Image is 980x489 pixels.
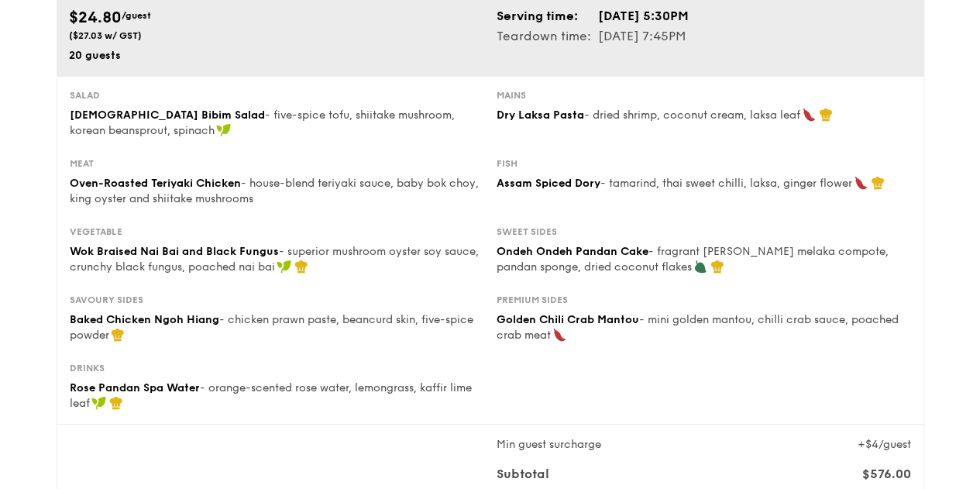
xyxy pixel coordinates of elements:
span: Oven-Roasted Teriyaki Chicken [70,177,241,190]
span: [DEMOGRAPHIC_DATA] Bibim Salad [70,108,265,122]
div: Salad [70,89,484,102]
img: icon-vegetarian.fe4039eb.svg [693,260,707,274]
span: - tamarind, thai sweet chilli, laksa, ginger flower [600,177,852,190]
div: Meat [70,157,484,170]
span: ($27.03 w/ GST) [69,30,142,41]
img: icon-chef-hat.a58ddaea.svg [819,108,833,122]
span: Wok Braised Nai Bai and Black Fungus [70,245,279,258]
td: Teardown time: [497,26,597,46]
img: icon-vegan.f8ff3823.svg [277,260,292,274]
div: Sweet sides [497,226,911,238]
span: Assam Spiced Dory [497,177,600,190]
img: icon-chef-hat.a58ddaea.svg [111,328,125,342]
span: - orange-scented rose water, lemongrass, kaffir lime leaf [70,381,472,410]
div: Mains [497,89,911,102]
img: icon-chef-hat.a58ddaea.svg [710,260,724,274]
td: [DATE] 7:45PM [597,26,689,46]
td: Serving time: [497,6,597,26]
div: Premium sides [497,294,911,306]
img: icon-chef-hat.a58ddaea.svg [109,396,123,410]
div: Drinks [70,362,484,374]
img: icon-spicy.37a8142b.svg [854,176,868,190]
span: /guest [122,10,151,21]
span: - chicken prawn paste, beancurd skin, five-spice powder [70,313,473,342]
img: icon-vegan.f8ff3823.svg [91,396,107,410]
div: Vegetable [70,226,484,238]
span: Golden Chili Crab Mantou [497,313,639,326]
span: - house-blend teriyaki sauce, baby bok choy, king oyster and shiitake mushrooms [70,177,479,205]
div: Savoury sides [70,294,484,306]
img: icon-chef-hat.a58ddaea.svg [294,260,308,274]
span: - mini golden mantou, chilli crab sauce, poached crab meat [497,313,899,342]
span: Subtotal [497,467,549,481]
div: Fish [497,157,911,170]
span: Dry Laksa Pasta [497,108,584,122]
img: icon-spicy.37a8142b.svg [802,108,816,122]
div: 20 guests [69,48,484,64]
img: icon-spicy.37a8142b.svg [552,328,566,342]
img: icon-chef-hat.a58ddaea.svg [871,176,885,190]
span: Min guest surcharge [497,438,601,451]
span: Rose Pandan Spa Water [70,381,200,394]
img: icon-vegan.f8ff3823.svg [216,123,232,137]
span: Ondeh Ondeh Pandan Cake [497,245,648,258]
span: $576.00 [862,467,911,481]
span: +$4/guest [858,438,911,451]
span: - fragrant [PERSON_NAME] melaka compote, pandan sponge, dried coconut flakes [497,245,889,274]
span: $24.80 [69,9,122,27]
span: Baked Chicken Ngoh Hiang [70,313,219,326]
span: - dried shrimp, coconut cream, laksa leaf [584,108,800,122]
td: [DATE] 5:30PM [597,6,689,26]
